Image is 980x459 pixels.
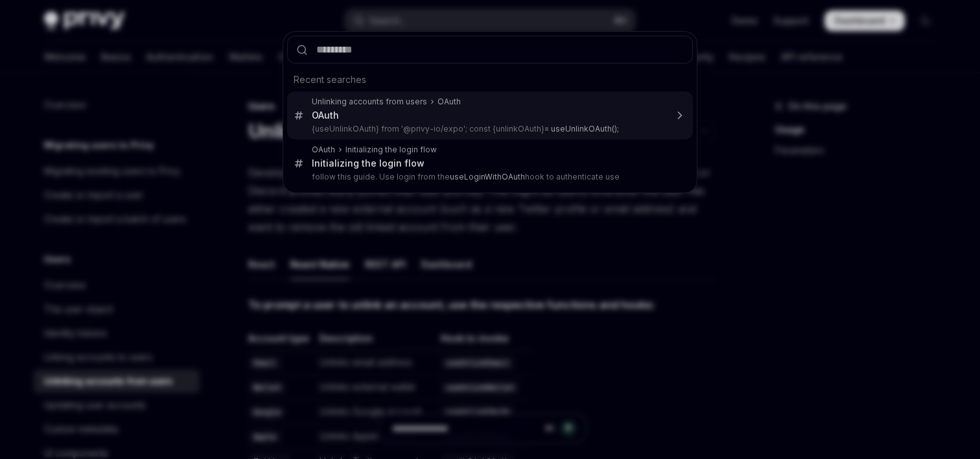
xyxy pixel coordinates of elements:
div: OAuth [312,110,339,121]
span: Recent searches [294,73,366,86]
p: {useUnlinkOAuth} from '@privy-io/expo'; const {unlinkOAuth} [312,124,666,134]
p: follow this guide. Use login from the hook to authenticate use [312,172,666,182]
div: Unlinking accounts from users [312,97,427,107]
div: Initializing the login flow [345,145,437,155]
b: useLoginWithOAuth [450,172,525,182]
div: Initializing the login flow [312,158,425,169]
b: = useUnlinkOAuth(); [544,124,619,134]
div: OAuth [312,145,335,155]
div: OAuth [437,97,461,107]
